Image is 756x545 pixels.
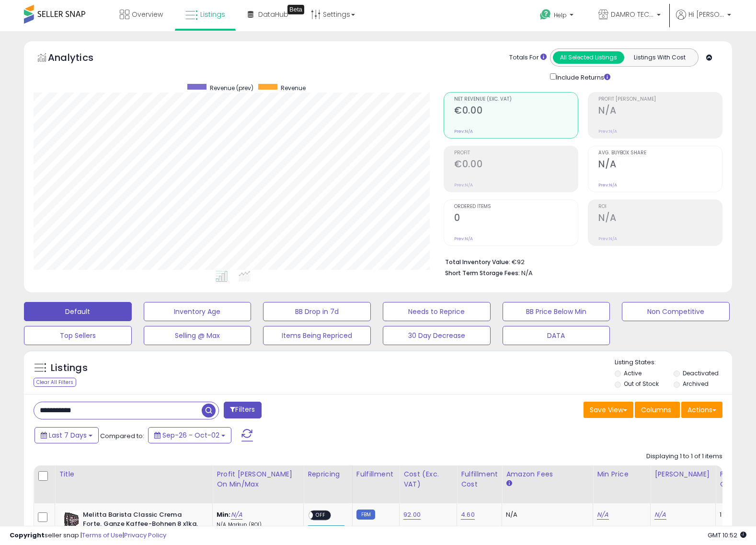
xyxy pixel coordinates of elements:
p: Listing States: [615,358,733,367]
button: Inventory Age [144,302,252,321]
b: Total Inventory Value: [445,258,510,266]
button: Listings With Cost [624,51,695,64]
div: Cost (Exc. VAT) [403,469,453,489]
th: The percentage added to the cost of goods (COGS) that forms the calculator for Min & Max prices. [213,465,304,503]
label: Deactivated [683,369,719,377]
div: [PERSON_NAME] [654,469,711,479]
button: Top Sellers [24,326,132,345]
div: Min Price [597,469,646,479]
a: Hi [PERSON_NAME] [676,10,731,31]
span: Revenue (prev) [210,84,253,92]
button: Sep-26 - Oct-02 [148,427,231,443]
span: Listings [200,10,225,19]
a: N/A [654,510,666,520]
button: Items Being Repriced [263,326,371,345]
small: Prev: N/A [454,128,473,134]
h2: 0 [454,212,578,225]
h2: €0.00 [454,105,578,118]
a: Terms of Use [82,531,123,540]
span: Profit [PERSON_NAME] [598,97,722,102]
span: DataHub [258,10,288,19]
span: Last 7 Days [49,430,87,440]
h5: Analytics [48,51,112,67]
h2: N/A [598,105,722,118]
div: Fulfillment [356,469,395,479]
p: N/A Markup (ROI) [217,522,296,528]
span: OFF [313,511,328,520]
button: Save View [584,402,633,418]
button: DATA [503,326,610,345]
span: Columns [641,405,671,415]
button: Selling @ Max [144,326,252,345]
div: 1 [720,510,749,519]
small: Prev: N/A [598,236,617,242]
button: BB Drop in 7d [263,302,371,321]
div: Tooltip anchor [287,5,304,14]
h2: N/A [598,212,722,225]
label: Active [624,369,641,377]
div: seller snap | | [10,531,166,540]
span: Avg. Buybox Share [598,151,722,156]
span: Profit [454,151,578,156]
div: Clear All Filters [34,378,76,387]
i: Get Help [539,9,551,21]
button: Needs to Reprice [383,302,491,321]
b: Short Term Storage Fees: [445,269,520,277]
span: Compared to: [100,431,144,441]
div: Include Returns [543,71,622,82]
a: 4.60 [461,510,475,520]
span: Ordered Items [454,204,578,209]
h2: €0.00 [454,159,578,172]
button: Non Competitive [622,302,730,321]
span: Overview [132,10,163,19]
b: Min: [217,510,231,519]
a: Privacy Policy [124,531,166,540]
span: 2025-10-10 10:52 GMT [708,531,746,540]
small: FBM [356,510,375,520]
button: Actions [681,402,722,418]
label: Out of Stock [624,380,659,388]
button: All Selected Listings [553,51,624,64]
span: Revenue [281,84,306,92]
button: BB Price Below Min [503,302,610,321]
button: Last 7 Days [34,427,99,443]
div: Profit [PERSON_NAME] on Min/Max [217,469,299,489]
a: N/A [231,510,242,520]
button: 30 Day Decrease [383,326,491,345]
span: DAMRO TECHNOLOGY [611,10,654,19]
span: N/A [521,268,533,278]
small: Prev: N/A [454,182,473,188]
a: N/A [597,510,608,520]
div: Win BuyBox * [308,525,345,534]
span: Help [554,11,567,19]
div: Repricing [308,469,348,479]
div: Fulfillable Quantity [720,469,753,489]
small: Amazon Fees. [506,479,512,488]
a: 92.00 [403,510,421,520]
label: Archived [683,380,709,388]
span: Hi [PERSON_NAME] [688,10,724,19]
h5: Listings [51,361,88,375]
small: Prev: N/A [598,128,617,134]
button: Filters [224,402,261,418]
div: Amazon Fees [506,469,589,479]
strong: Copyright [10,531,45,540]
a: Help [532,1,583,31]
span: Net Revenue (Exc. VAT) [454,97,578,102]
small: Prev: N/A [454,236,473,242]
button: Columns [635,402,680,418]
img: 41QNqQw7raL._SL40_.jpg [61,510,80,530]
span: ROI [598,204,722,209]
li: €92 [445,255,715,267]
div: Title [59,469,208,479]
small: Prev: N/A [598,182,617,188]
div: N/A [506,510,585,519]
h2: N/A [598,159,722,172]
div: Displaying 1 to 1 of 1 items [646,452,722,461]
div: Fulfillment Cost [461,469,498,489]
span: Sep-26 - Oct-02 [162,430,219,440]
button: Default [24,302,132,321]
div: Totals For [509,53,547,62]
